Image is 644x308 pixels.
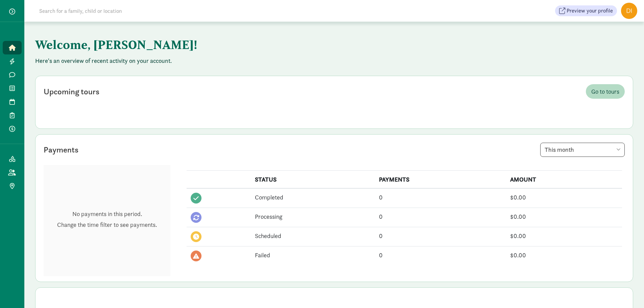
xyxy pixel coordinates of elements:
[255,212,371,221] div: Processing
[510,212,618,221] div: $0.00
[586,84,625,99] a: Go to tours
[35,57,633,65] p: Here's an overview of recent activity on your account.
[255,193,371,202] div: Completed
[255,251,371,260] div: Failed
[510,193,618,202] div: $0.00
[555,5,617,16] button: Preview your profile
[379,193,502,202] div: 0
[44,86,99,98] div: Upcoming tours
[57,221,157,229] p: Change the time filter to see payments.
[251,171,375,189] th: STATUS
[506,171,622,189] th: AMOUNT
[591,87,619,96] span: Go to tours
[44,144,78,156] div: Payments
[510,251,618,260] div: $0.00
[57,210,157,218] p: No payments in this period.
[35,32,370,57] h1: Welcome, [PERSON_NAME]!
[35,4,225,18] input: Search for a family, child or location
[379,212,502,221] div: 0
[510,231,618,240] div: $0.00
[567,7,613,15] span: Preview your profile
[375,171,506,189] th: PAYMENTS
[379,231,502,240] div: 0
[379,251,502,260] div: 0
[255,231,371,240] div: Scheduled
